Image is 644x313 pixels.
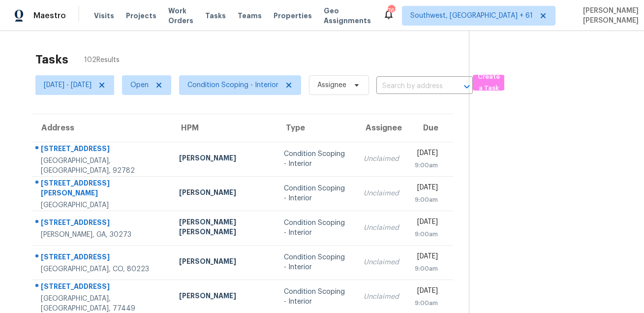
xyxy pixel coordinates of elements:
[415,183,438,195] div: [DATE]
[41,144,163,156] div: [STREET_ADDRESS]
[168,6,193,26] span: Work Orders
[171,114,276,142] th: HPM
[179,217,268,239] div: [PERSON_NAME] [PERSON_NAME]
[284,252,348,272] div: Condition Scoping - Interior
[238,11,262,21] span: Teams
[41,282,163,294] div: [STREET_ADDRESS]
[35,55,68,64] h2: Tasks
[126,11,156,21] span: Projects
[364,154,399,164] div: Unclaimed
[179,291,268,303] div: [PERSON_NAME]
[410,11,533,21] span: Southwest, [GEOGRAPHIC_DATA] + 61
[415,160,438,170] div: 9:00am
[415,229,438,239] div: 9:00am
[41,178,163,200] div: [STREET_ADDRESS][PERSON_NAME]
[364,292,399,302] div: Unclaimed
[284,184,348,203] div: Condition Scoping - Interior
[415,264,438,274] div: 9:00am
[274,11,312,21] span: Properties
[41,218,163,230] div: [STREET_ADDRESS]
[41,264,163,274] div: [GEOGRAPHIC_DATA], CO, 80223
[388,6,395,16] div: 763
[94,11,114,21] span: Visits
[324,6,371,26] span: Geo Assignments
[364,223,399,233] div: Unclaimed
[415,217,438,229] div: [DATE]
[415,195,438,205] div: 9:00am
[376,79,445,94] input: Search by address
[41,200,163,210] div: [GEOGRAPHIC_DATA]
[460,80,474,94] button: Open
[284,287,348,307] div: Condition Scoping - Interior
[41,252,163,264] div: [STREET_ADDRESS]
[407,114,453,142] th: Due
[317,80,346,90] span: Assignee
[130,80,149,90] span: Open
[276,114,356,142] th: Type
[579,6,639,26] span: [PERSON_NAME] [PERSON_NAME]
[33,11,66,21] span: Maestro
[473,75,504,91] button: Create a Task
[44,80,92,90] span: [DATE] - [DATE]
[478,71,499,94] span: Create a Task
[415,251,438,264] div: [DATE]
[415,286,438,298] div: [DATE]
[179,188,268,200] div: [PERSON_NAME]
[179,153,268,165] div: [PERSON_NAME]
[356,114,407,142] th: Assignee
[31,114,171,142] th: Address
[364,188,399,198] div: Unclaimed
[415,298,438,308] div: 9:00am
[415,148,438,160] div: [DATE]
[284,218,348,238] div: Condition Scoping - Interior
[41,230,163,240] div: [PERSON_NAME], GA, 30273
[364,257,399,267] div: Unclaimed
[84,55,120,65] span: 102 Results
[187,80,278,90] span: Condition Scoping - Interior
[41,156,163,176] div: [GEOGRAPHIC_DATA], [GEOGRAPHIC_DATA], 92782
[284,149,348,169] div: Condition Scoping - Interior
[179,256,268,269] div: [PERSON_NAME]
[205,12,226,19] span: Tasks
